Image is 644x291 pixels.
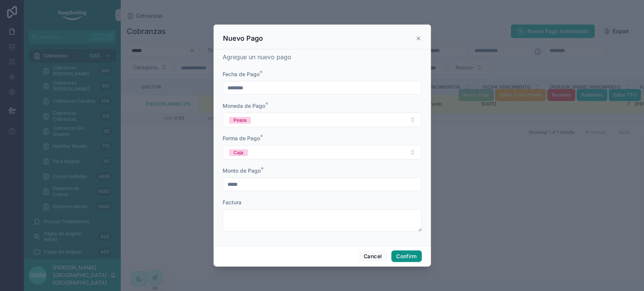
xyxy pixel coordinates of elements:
[234,149,243,156] div: Caja
[223,167,261,174] span: Monto de Pago
[223,71,260,77] span: Fecha de Pago
[359,250,387,262] button: Cancel
[234,117,246,124] div: Pesos
[391,250,421,262] button: Confirm
[223,34,263,43] h3: Nuevo Pago
[223,145,422,159] button: Select Button
[223,113,422,127] button: Select Button
[223,199,241,205] span: Factura
[223,103,265,109] span: Moneda de Pago
[223,135,260,141] span: Forma de Pago
[223,53,291,61] span: Agregue un nuevo pago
